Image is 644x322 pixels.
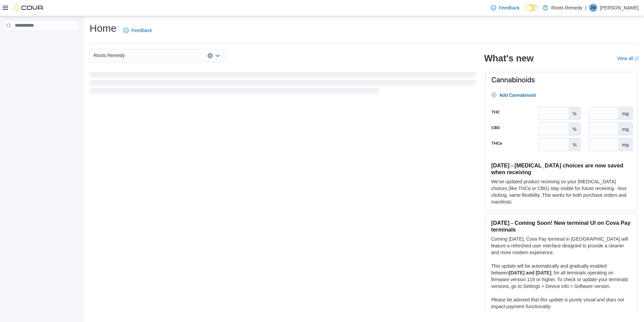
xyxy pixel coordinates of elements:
a: View allExternal link [617,56,639,61]
p: Roots Remedy [551,4,583,12]
input: Dark Mode [525,4,539,11]
h3: [DATE] - [MEDICAL_DATA] choices are now saved when receiving [491,162,632,176]
nav: Complex example [4,32,79,49]
span: Loading [90,73,476,95]
img: Cova [13,4,44,11]
h3: [DATE] - Coming Soon! New terminal UI on Cova Pay terminals [491,219,632,233]
a: Feedback [488,1,522,15]
span: Dark Mode [525,11,525,12]
span: Feedback [131,27,152,34]
button: Clear input [207,53,213,58]
span: JW [590,4,596,12]
span: Roots Remedy [94,51,125,59]
p: | [585,4,586,12]
p: Coming [DATE], Cova Pay terminal in [GEOGRAPHIC_DATA] will feature a refreshed user interface des... [491,236,632,256]
p: We've updated product receiving so your [MEDICAL_DATA] choices (like THCa or CBG) stay visible fo... [491,178,632,205]
p: [PERSON_NAME] [600,4,639,12]
span: Feedback [499,4,519,11]
div: John Walker [589,4,597,12]
h1: Home [90,22,117,35]
h2: What's new [484,53,534,64]
strong: [DATE] and [DATE] [509,270,551,275]
em: Please be advised that this update is purely visual and does not impact payment functionality. [491,297,624,309]
button: Open list of options [215,53,220,58]
a: Feedback [121,24,155,37]
p: This update will be automatically and gradually enabled between , for all terminals operating on ... [491,263,632,290]
svg: External link [635,57,639,61]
